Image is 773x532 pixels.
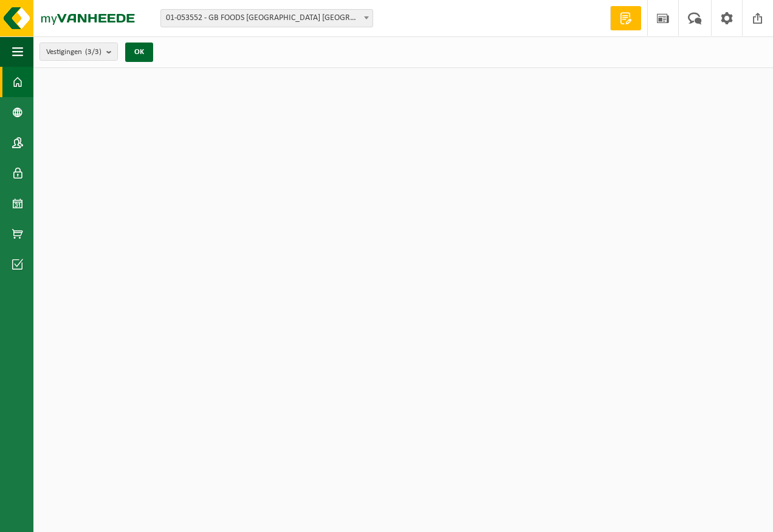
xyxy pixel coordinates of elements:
span: Vestigingen [46,43,101,61]
span: 01-053552 - GB FOODS BELGIUM NV - PUURS-SINT-AMANDS [160,9,373,27]
count: (3/3) [85,48,101,56]
span: 01-053552 - GB FOODS BELGIUM NV - PUURS-SINT-AMANDS [161,10,373,27]
button: Vestigingen(3/3) [40,43,118,61]
button: OK [125,43,153,62]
